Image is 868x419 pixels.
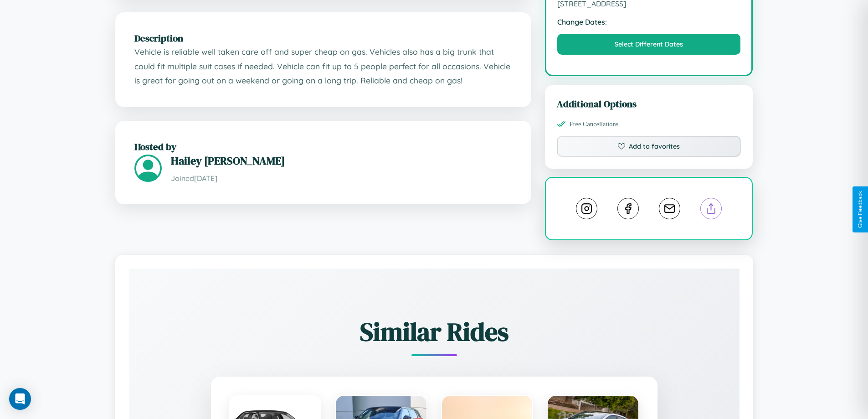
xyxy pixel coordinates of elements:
h2: Description [134,31,512,45]
h2: Hosted by [134,140,512,153]
h2: Similar Rides [161,314,708,349]
p: Vehicle is reliable well taken care off and super cheap on gas. Vehicles also has a big trunk tha... [134,45,512,88]
span: Free Cancellations [570,120,619,128]
h3: Hailey [PERSON_NAME] [171,153,512,168]
button: Add to favorites [557,136,741,157]
div: Open Intercom Messenger [9,388,31,410]
div: Give Feedback [857,191,863,228]
p: Joined [DATE] [171,172,512,185]
h3: Additional Options [557,97,741,110]
strong: Change Dates: [557,17,741,26]
button: Select Different Dates [557,34,741,55]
